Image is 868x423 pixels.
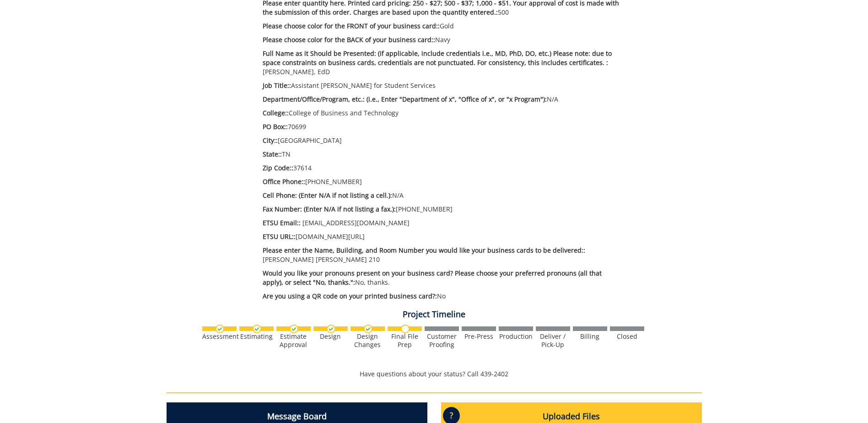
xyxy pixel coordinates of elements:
span: Zip Code:: [263,163,293,172]
span: Please choose color for the FRONT of your business card:: [263,22,440,30]
p: 37614 [263,163,621,173]
img: checkmark [253,325,261,333]
p: [GEOGRAPHIC_DATA] [263,136,621,145]
p: No, thanks. [263,269,621,287]
span: College:: [263,108,289,117]
p: TN [263,150,621,159]
div: Final File Prep [388,332,422,349]
span: PO Box:: [263,122,288,131]
p: Gold [263,22,621,31]
p: [PERSON_NAME], EdD [263,49,621,76]
div: Production [499,332,533,341]
div: Pre-Press [462,332,496,341]
span: Would you like your pronouns present on your business card? Please choose your preferred pronouns... [263,269,602,287]
div: Billing [573,332,607,341]
div: Customer Proofing [425,332,459,349]
img: checkmark [364,325,372,333]
p: [EMAIL_ADDRESS][DOMAIN_NAME] [263,218,621,228]
span: City:: [263,136,278,145]
span: Are you using a QR code on your printed business card?: [263,292,437,300]
div: Assessment [202,332,237,341]
p: 70699 [263,122,621,131]
img: checkmark [216,325,224,333]
span: Cell Phone: (Enter N/A if not listing a cell.): [263,191,392,200]
p: Navy [263,35,621,44]
div: Estimate Approval [276,332,311,349]
img: checkmark [327,325,335,333]
span: Job Title:: [263,81,291,90]
div: Closed [610,332,644,341]
div: Design [313,332,348,341]
p: [PHONE_NUMBER] [263,177,621,186]
p: Have questions about your status? Call 439-2402 [167,369,702,379]
span: State:: [263,150,282,158]
p: College of Business and Technology [263,108,621,118]
span: Department/Office/Program, etc.: (i.e., Enter "Department of x", "Office of x", or "x Program"): [263,95,547,103]
img: no [401,325,410,333]
span: Fax Number: (Enter N/A if not listing a fax.): [263,205,396,213]
span: Office Phone:: [263,177,305,186]
span: ETSU Email:: [263,218,301,227]
p: [PHONE_NUMBER] [263,205,621,214]
span: Full Name as it Should be Presented: (if applicable, include credentials i.e., MD, PhD, DO, etc.)... [263,49,612,67]
img: checkmark [290,325,298,333]
span: ETSU URL:: [263,232,296,241]
p: Assistant [PERSON_NAME] for Student Services [263,81,621,90]
p: N/A [263,95,621,104]
p: No [263,292,621,301]
p: [PERSON_NAME] [PERSON_NAME] 210 [263,246,621,264]
p: N/A [263,191,621,200]
div: Design Changes [350,332,385,349]
div: Estimating [239,332,274,341]
h4: Project Timeline [167,310,702,319]
div: Deliver / Pick-Up [536,332,570,349]
p: [DOMAIN_NAME][URL] [263,232,621,241]
span: Please enter the Name, Building, and Room Number you would like your business cards to be deliver... [263,246,585,255]
span: Please choose color for the BACK of your business card:: [263,35,435,44]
